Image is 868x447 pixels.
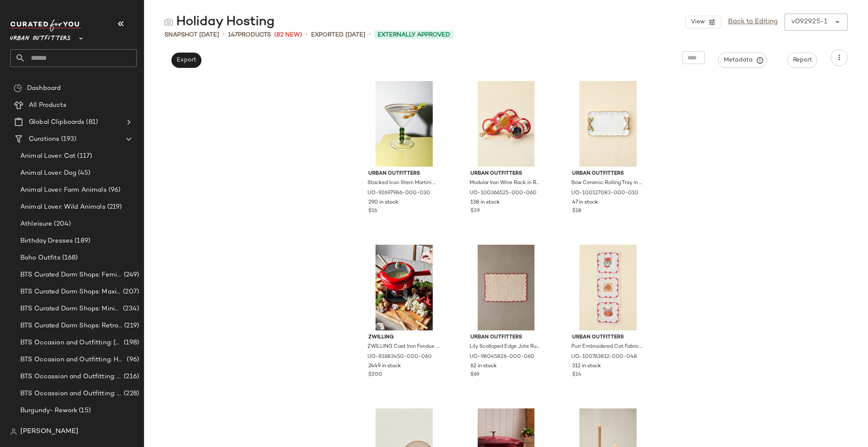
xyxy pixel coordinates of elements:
[20,253,61,263] span: Boho Outfits
[470,179,541,187] span: Modular Iron Wine Rack in Red at Urban Outfitters
[176,57,196,64] span: Export
[367,343,439,351] span: ZWILLING Cast Iron Fondue Set in Cherry at Urban Outfitters
[718,53,767,68] button: Metadata
[470,371,479,379] span: $69
[77,406,91,416] span: (15)
[571,190,638,197] span: UO-100127083-000-010
[61,253,78,263] span: (168)
[20,270,122,280] span: BTS Curated Dorm Shops: Feminine
[572,170,644,178] span: Urban Outfitters
[20,406,77,416] span: Burgundy- Rework
[20,168,76,178] span: Animal Lover: Dog
[368,170,440,178] span: Urban Outfitters
[20,389,122,399] span: BTS Occassion and Outfitting: First Day Fits
[122,372,139,382] span: (216)
[122,389,139,399] span: (228)
[27,84,61,93] span: Dashboard
[362,245,447,330] img: 81683450_060_m
[572,363,601,370] span: 312 in stock
[20,287,121,297] span: BTS Curated Dorm Shops: Maximalist
[367,179,439,187] span: Stacked Icon Stem Martini Glass in Green at Urban Outfitters
[14,84,22,92] img: svg%3e
[164,14,275,31] div: Holiday Hosting
[470,190,537,197] span: UO-100366525-000-060
[571,179,643,187] span: Bow Ceramic Rolling Tray in White at Urban Outfitters
[787,53,817,68] button: Report
[76,168,90,178] span: (45)
[20,304,121,314] span: BTS Curated Dorm Shops: Minimalist
[20,321,122,331] span: BTS Curated Dorm Shops: Retro+ Boho
[52,219,71,229] span: (204)
[368,207,377,215] span: $16
[464,245,549,330] img: 98045826_060_b
[367,353,432,361] span: UO-81683450-000-060
[565,245,651,330] img: 100763812_048_b
[29,101,67,110] span: All Products
[311,31,365,39] p: Exported [DATE]
[572,199,598,207] span: 47 in stock
[368,334,440,341] span: Zwilling
[122,270,139,280] span: (249)
[572,334,644,341] span: Urban Outfitters
[223,30,225,40] span: •
[362,81,447,167] img: 92697986_030_b
[470,353,534,361] span: UO-98045826-000-060
[728,17,778,27] a: Back to Editing
[367,190,430,197] span: UO-92697986-000-030
[723,56,762,64] span: Metadata
[228,31,271,39] div: Products
[29,117,84,127] span: Global Clipboards
[10,29,71,44] span: Urban Outfitters
[65,423,83,433] span: (150)
[470,343,541,351] span: Lily Scalloped Edge Jute Rug in Red at Urban Outfitters
[122,338,139,348] span: (198)
[20,427,78,437] span: [PERSON_NAME]
[10,20,82,31] img: cfy_white_logo.C9jOOHJF.svg
[106,202,122,212] span: (219)
[164,18,173,26] img: svg%3e
[171,53,201,68] button: Export
[470,334,542,341] span: Urban Outfitters
[690,19,704,25] span: View
[368,371,382,379] span: $200
[228,32,238,38] span: 147
[368,199,398,207] span: 290 in stock
[571,343,643,351] span: Purr Embroidered Cat Fabric Coaster Set in Purr Print at Urban Outfitters
[107,185,121,195] span: (96)
[470,170,542,178] span: Urban Outfitters
[368,363,401,370] span: 2449 in stock
[121,287,139,297] span: (207)
[464,81,549,167] img: 100366525_060_b
[20,338,122,348] span: BTS Occasion and Outfitting: [PERSON_NAME] to Party
[685,16,721,28] button: View
[75,151,92,161] span: (117)
[571,353,637,361] span: UO-100763812-000-048
[59,134,76,144] span: (193)
[20,185,107,195] span: Animal Lover: Farm Animals
[306,30,308,40] span: •
[29,134,59,144] span: Curations
[572,371,581,379] span: $14
[572,207,581,215] span: $18
[164,31,219,39] span: Snapshot [DATE]
[121,304,139,314] span: (234)
[20,236,73,246] span: Birthday Dresses
[20,355,125,365] span: BTS Occasion and Outfitting: Homecoming Dresses
[84,117,98,127] span: (81)
[125,355,139,365] span: (96)
[565,81,651,167] img: 100127083_010_b2
[122,321,139,331] span: (219)
[20,372,122,382] span: BTS Occassion and Outfitting: Campus Lounge
[793,57,812,64] span: Report
[470,363,497,370] span: 62 in stock
[470,207,480,215] span: $39
[470,199,500,207] span: 138 in stock
[20,423,65,433] span: Cool Girl Goth
[10,428,17,435] img: svg%3e
[378,31,450,39] span: Externally Approved
[20,202,106,212] span: Animal Lover: Wild Animals
[20,151,75,161] span: Animal Lover: Cat
[20,219,52,229] span: Athleisure
[791,17,827,27] div: v092925-1
[274,31,302,39] span: (82 New)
